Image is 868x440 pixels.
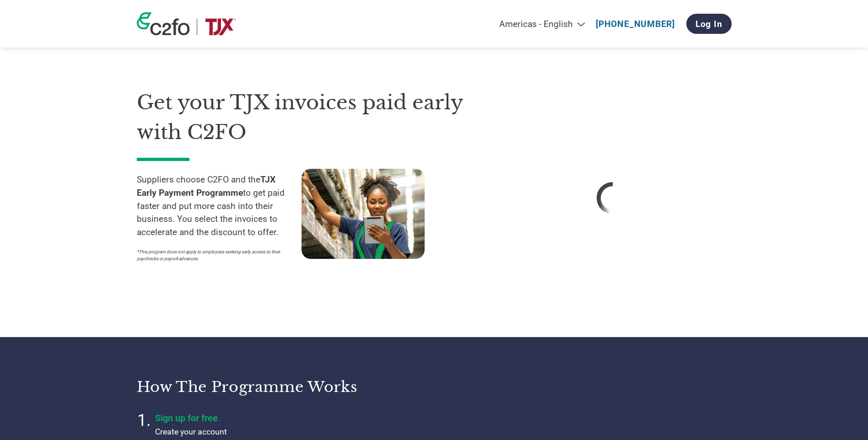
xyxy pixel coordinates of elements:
[137,248,292,262] p: *This program does not apply to employees seeking early access to their paychecks or payroll adva...
[137,173,302,239] p: Suppliers choose C2FO and the to get paid faster and put more cash into their business. You selec...
[596,19,675,29] a: [PHONE_NUMBER]
[155,426,384,438] p: Create your account
[137,12,190,35] img: c2fo logo
[302,169,425,259] img: supply chain worker
[686,14,732,34] a: Log In
[204,18,237,35] img: TJX
[137,174,275,198] strong: TJX Early Payment Programme
[137,88,466,147] h1: Get your TJX invoices paid early with C2FO
[155,413,384,424] h4: Sign up for free
[137,378,423,396] h3: How the programme works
